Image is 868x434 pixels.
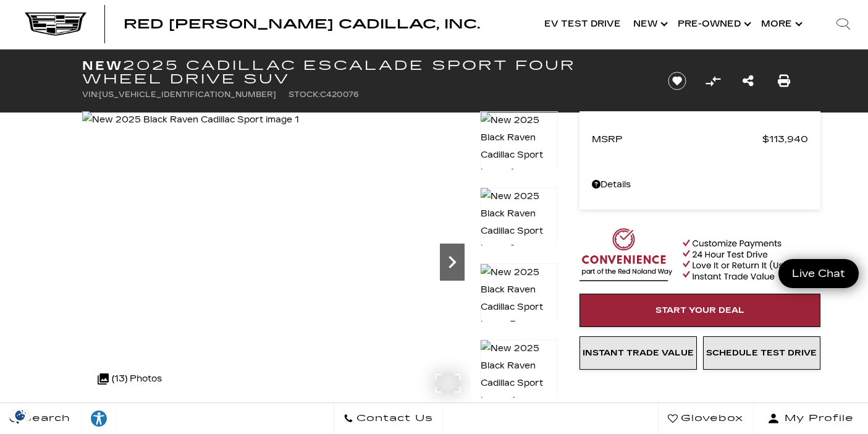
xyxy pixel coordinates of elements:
[440,244,465,281] div: Next
[480,263,558,334] img: New 2025 Black Raven Cadillac Sport image 3
[579,294,820,327] a: Start Your Deal
[762,130,808,148] span: $113,940
[480,187,558,258] img: New 2025 Black Raven Cadillac Sport image 2
[19,410,70,427] span: Search
[780,410,854,427] span: My Profile
[704,72,722,90] button: Compare Vehicle
[99,90,276,99] span: [US_VEHICLE_IDENTIFICATION_NUMBER]
[658,403,753,434] a: Glovebox
[743,72,754,90] a: Share this New 2025 Cadillac Escalade Sport Four Wheel Drive SUV
[289,90,320,99] span: Stock:
[480,111,558,182] img: New 2025 Black Raven Cadillac Sport image 1
[753,403,868,434] button: Open user profile menu
[25,12,86,36] img: Cadillac Dark Logo with Cadillac White Text
[664,71,691,91] button: Save vehicle
[80,403,118,434] a: Explore your accessibility options
[655,305,744,315] span: Start Your Deal
[334,403,443,434] a: Contact Us
[592,176,808,194] a: Details
[778,72,790,90] a: Print this New 2025 Cadillac Escalade Sport Four Wheel Drive SUV
[353,410,433,427] span: Contact Us
[786,266,851,281] span: Live Chat
[678,410,743,427] span: Glovebox
[778,259,859,288] a: Live Chat
[320,90,359,99] span: C420076
[592,130,808,148] a: MSRP $113,940
[579,336,697,370] a: Instant Trade Value
[91,364,168,394] div: (13) Photos
[583,348,694,358] span: Instant Trade Value
[6,409,35,422] section: Click to Open Cookie Consent Modal
[82,111,299,129] img: New 2025 Black Raven Cadillac Sport image 1
[82,59,647,86] h1: 2025 Cadillac Escalade Sport Four Wheel Drive SUV
[706,348,817,358] span: Schedule Test Drive
[6,409,35,422] img: Opt-Out Icon
[703,336,820,370] a: Schedule Test Drive
[80,409,117,428] div: Explore your accessibility options
[124,17,480,32] span: Red [PERSON_NAME] Cadillac, Inc.
[82,58,123,73] strong: New
[82,90,99,99] span: VIN:
[124,18,480,30] a: Red [PERSON_NAME] Cadillac, Inc.
[480,339,558,410] img: New 2025 Black Raven Cadillac Sport image 4
[592,130,762,148] span: MSRP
